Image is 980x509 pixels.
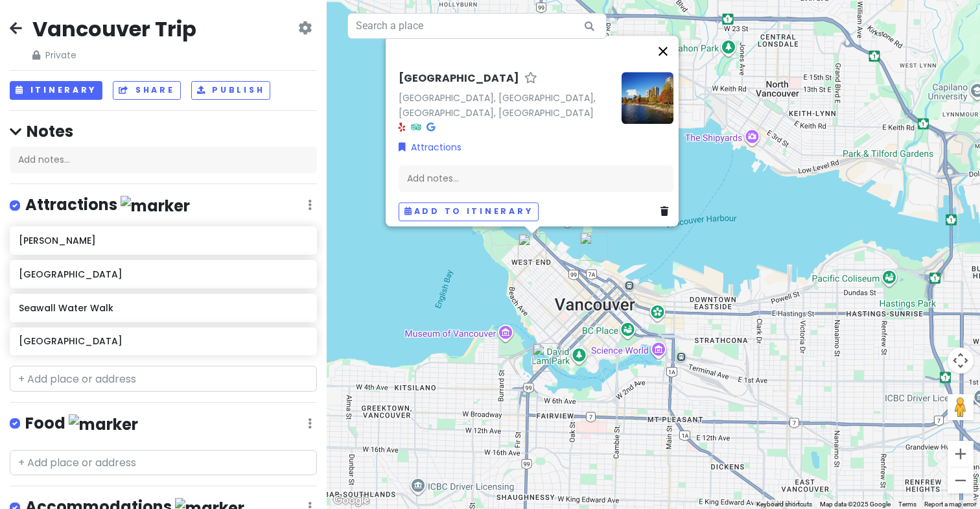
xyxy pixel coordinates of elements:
[660,204,673,219] a: Delete place
[647,36,679,67] button: Close
[411,123,421,132] i: Tripadvisor
[10,121,317,141] h4: Notes
[948,468,974,493] button: Zoom out
[948,394,974,420] button: Drag Pegman onto the map to open Street View
[948,441,974,467] button: Zoom in
[10,450,317,476] input: + Add place or address
[622,72,673,124] img: Picture of the place
[69,414,138,434] img: marker
[924,501,976,508] a: Report a map error
[25,195,190,216] h4: Attractions
[518,233,546,262] div: West End
[330,492,373,509] img: Google
[113,81,180,100] button: Share
[399,140,461,154] a: Attractions
[19,268,307,280] h6: [GEOGRAPHIC_DATA]
[25,413,138,434] h4: Food
[579,232,608,261] div: Seawall Water Walk
[532,343,561,372] div: Granville Island
[898,501,916,508] a: Terms (opens in new tab)
[32,16,196,43] h2: Vancouver Trip
[399,202,539,221] button: Add to itinerary
[19,235,307,246] h6: [PERSON_NAME]
[121,196,190,216] img: marker
[19,335,307,347] h6: [GEOGRAPHIC_DATA]
[820,501,891,508] span: Map data ©2025 Google
[10,81,102,100] button: Itinerary
[948,348,974,373] button: Map camera controls
[330,492,373,509] a: Open this area in Google Maps (opens a new window)
[32,48,196,62] span: Private
[524,72,537,86] a: Star place
[399,72,519,86] h6: [GEOGRAPHIC_DATA]
[426,123,435,132] i: Google Maps
[347,13,607,39] input: Search a place
[19,302,307,314] h6: Seawall Water Walk
[191,81,271,100] button: Publish
[10,147,317,174] div: Add notes...
[399,91,596,119] a: [GEOGRAPHIC_DATA], [GEOGRAPHIC_DATA], [GEOGRAPHIC_DATA], [GEOGRAPHIC_DATA]
[756,500,812,509] button: Keyboard shortcuts
[399,165,673,192] div: Add notes...
[10,366,317,392] input: + Add place or address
